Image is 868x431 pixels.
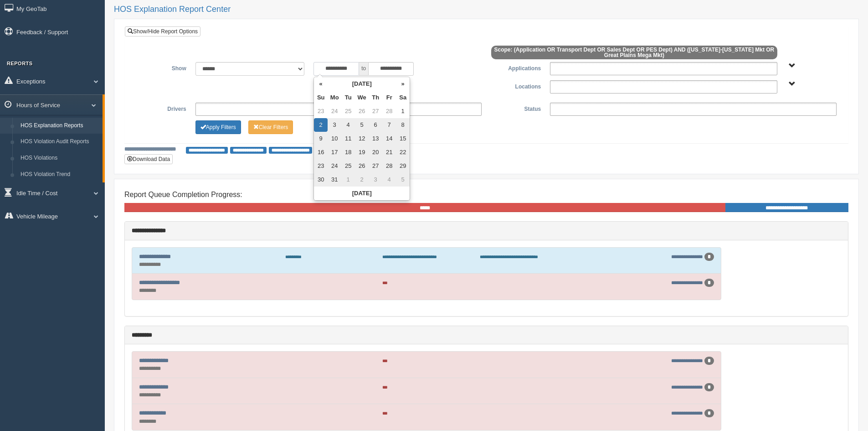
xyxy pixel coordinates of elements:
[396,77,410,91] th: »
[341,132,355,145] td: 11
[341,104,355,118] td: 25
[396,118,410,132] td: 8
[314,187,410,200] th: [DATE]
[314,77,328,91] th: «
[369,104,382,118] td: 27
[124,154,173,164] button: Download Data
[355,118,369,132] td: 5
[132,103,191,114] label: Drivers
[486,103,545,114] label: Status
[328,159,341,173] td: 24
[114,5,859,14] h2: HOS Explanation Report Center
[359,62,368,76] span: to
[328,77,396,91] th: [DATE]
[124,191,848,199] h4: Report Queue Completion Progress:
[125,26,200,36] a: Show/Hide Report Options
[328,91,341,104] th: Mo
[382,145,396,159] td: 21
[487,80,546,91] label: Locations
[328,104,341,118] td: 24
[382,173,396,187] td: 4
[328,145,341,159] td: 17
[132,62,191,73] label: Show
[486,62,545,73] label: Applications
[16,166,103,183] a: HOS Violation Trend
[396,104,410,118] td: 1
[314,159,328,173] td: 23
[314,91,328,104] th: Su
[355,173,369,187] td: 2
[16,134,103,150] a: HOS Violation Audit Reports
[328,118,341,132] td: 3
[328,173,341,187] td: 31
[16,118,103,134] a: HOS Explanation Reports
[341,173,355,187] td: 1
[314,132,328,145] td: 9
[396,132,410,145] td: 15
[341,118,355,132] td: 4
[195,120,241,134] button: Change Filter Options
[355,159,369,173] td: 26
[396,173,410,187] td: 5
[16,150,103,166] a: HOS Violations
[369,173,382,187] td: 3
[341,159,355,173] td: 25
[369,132,382,145] td: 13
[369,145,382,159] td: 20
[314,173,328,187] td: 30
[396,159,410,173] td: 29
[355,104,369,118] td: 26
[382,159,396,173] td: 28
[382,104,396,118] td: 28
[369,159,382,173] td: 27
[248,120,293,134] button: Change Filter Options
[328,132,341,145] td: 10
[369,91,382,104] th: Th
[491,46,778,59] span: Scope: (Application OR Transport Dept OR Sales Dept OR PES Dept) AND ([US_STATE]-[US_STATE] Mkt O...
[314,145,328,159] td: 16
[314,118,328,132] td: 2
[382,132,396,145] td: 14
[341,91,355,104] th: Tu
[396,91,410,104] th: Sa
[314,104,328,118] td: 23
[355,91,369,104] th: We
[382,91,396,104] th: Fr
[355,132,369,145] td: 12
[369,118,382,132] td: 6
[341,145,355,159] td: 18
[382,118,396,132] td: 7
[355,145,369,159] td: 19
[396,145,410,159] td: 22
